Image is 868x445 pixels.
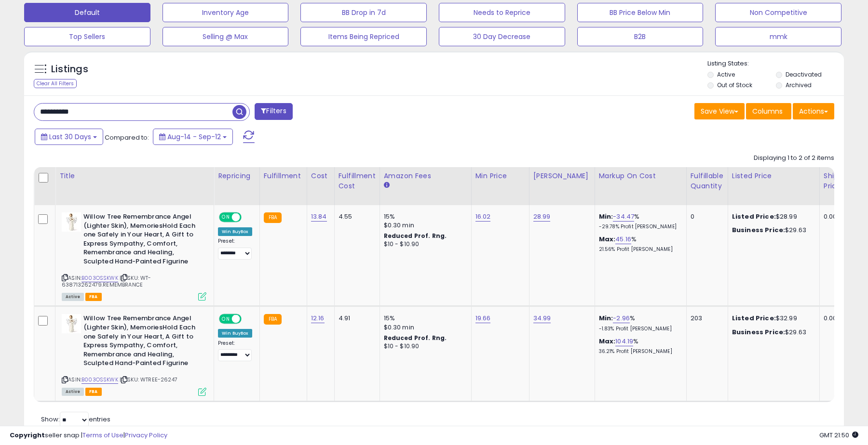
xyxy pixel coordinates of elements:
div: % [599,337,679,355]
label: Active [717,70,735,79]
div: Clear All Filters [34,79,77,88]
div: Repricing [218,171,256,181]
div: 15% [384,212,464,221]
button: Top Sellers [24,27,150,46]
b: Max: [599,235,616,244]
span: Aug-14 - Sep-12 [167,132,221,142]
a: 16.02 [475,212,491,222]
b: Listed Price: [732,314,776,323]
div: Preset: [218,340,252,362]
label: Archived [786,81,812,89]
div: Ship Price [824,171,843,191]
a: 45.16 [615,235,631,244]
small: FBA [264,314,282,325]
button: B2B [577,27,704,46]
span: Columns [752,106,783,116]
div: $28.99 [732,212,812,221]
a: Privacy Policy [125,431,167,440]
a: 13.84 [311,212,327,222]
span: Compared to: [105,133,149,142]
p: 36.21% Profit [PERSON_NAME] [599,348,679,355]
a: -34.47 [613,212,634,222]
small: Amazon Fees. [384,181,390,190]
div: 4.55 [339,212,372,221]
label: Deactivated [786,70,822,79]
b: Max: [599,337,616,346]
a: B003OSSKWK [81,376,118,384]
div: Cost [311,171,330,181]
button: Items Being Repriced [300,27,427,46]
img: 41mjuemzUUL._SL40_.jpg [62,314,81,333]
p: -1.83% Profit [PERSON_NAME] [599,326,679,332]
span: ON [220,213,232,222]
div: Fulfillable Quantity [691,171,724,191]
div: Displaying 1 to 2 of 2 items [754,154,834,163]
span: Show: entries [41,415,110,424]
button: Non Competitive [715,3,841,22]
button: Actions [793,103,834,119]
b: Willow Tree Remembrance Angel (Lighter Skin), MemoriesHold Each one Safely in Your Heart, A Gift ... [83,212,201,268]
button: mmk [715,27,841,46]
a: B003OSSKWK [81,274,118,282]
div: [PERSON_NAME] [533,171,591,181]
div: Fulfillment Cost [339,171,376,191]
h5: Listings [51,63,88,76]
b: Min: [599,314,613,323]
div: % [599,314,679,332]
div: 0 [691,212,720,221]
a: 12.16 [311,314,325,323]
button: Columns [746,103,791,119]
img: 41mjuemzUUL._SL40_.jpg [62,212,81,232]
span: Last 30 Days [49,132,91,142]
span: ON [220,315,232,323]
p: Listing States: [707,59,843,68]
span: OFF [240,213,256,222]
div: Amazon Fees [384,171,467,181]
span: All listings currently available for purchase on Amazon [62,293,84,301]
span: 2025-10-13 21:50 GMT [819,431,858,440]
div: % [599,212,679,230]
div: Preset: [218,238,252,260]
b: Willow Tree Remembrance Angel (Lighter Skin), MemoriesHold Each one Safely in Your Heart, A Gift ... [83,314,201,370]
b: Business Price: [732,327,785,337]
a: 19.66 [475,314,491,323]
span: FBA [85,388,102,396]
div: Win BuyBox [218,227,252,236]
div: 4.91 [339,314,372,323]
button: Save View [694,103,745,119]
div: % [599,235,679,253]
p: 21.56% Profit [PERSON_NAME] [599,246,679,253]
button: Selling @ Max [163,27,289,46]
b: Reduced Prof. Rng. [384,334,447,342]
a: 34.99 [533,314,551,323]
div: Markup on Cost [599,171,682,181]
button: BB Drop in 7d [300,3,427,22]
p: -29.78% Profit [PERSON_NAME] [599,223,679,230]
a: -2.96 [613,314,630,323]
div: 0.00 [824,314,840,323]
b: Business Price: [732,225,785,235]
button: Aug-14 - Sep-12 [153,129,233,145]
div: $10 - $10.90 [384,240,464,249]
div: Title [59,171,210,181]
div: Min Price [475,171,525,181]
b: Reduced Prof. Rng. [384,232,447,240]
div: 203 [691,314,720,323]
div: ASIN: [62,212,206,300]
div: $29.63 [732,328,812,337]
b: Min: [599,212,613,221]
span: FBA [85,293,102,301]
span: OFF [240,315,256,323]
a: 104.19 [615,337,633,346]
button: Needs to Reprice [439,3,565,22]
a: Terms of Use [82,431,123,440]
div: $0.30 min [384,221,464,230]
small: FBA [264,212,282,223]
div: 15% [384,314,464,323]
span: All listings currently available for purchase on Amazon [62,388,84,396]
label: Out of Stock [717,81,752,89]
th: The percentage added to the cost of goods (COGS) that forms the calculator for Min & Max prices. [595,167,686,205]
button: Inventory Age [163,3,289,22]
div: Listed Price [732,171,815,181]
div: Fulfillment [264,171,303,181]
